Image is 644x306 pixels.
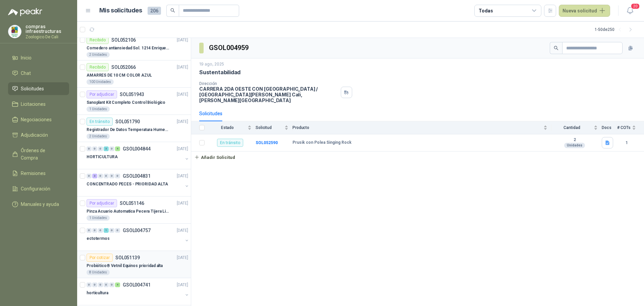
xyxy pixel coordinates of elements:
[21,70,31,77] span: Chat
[87,72,152,79] p: AMARRES DE 10 CM COLOR AZUL
[25,24,69,34] p: compras infraestructuras
[177,37,188,43] p: [DATE]
[92,146,97,151] div: 0
[104,282,109,287] div: 0
[87,45,170,51] p: Comedero antiansiedad Sol. 1214 Enriquecimiento
[87,172,190,193] a: 0 3 0 0 0 0 GSOL004831[DATE] CONCENTRADO PECES - PRIORIDAD ALTA
[21,185,50,192] span: Configuración
[115,282,120,287] div: 4
[87,226,190,248] a: 0 0 0 1 0 0 GSOL004757[DATE] ectotermos
[115,255,140,260] p: SOL051139
[21,131,48,139] span: Adjudicación
[617,125,631,130] span: # COTs
[8,82,69,95] a: Solicitudes
[554,46,558,50] span: search
[87,199,117,207] div: Por adjudicar
[177,91,188,98] p: [DATE]
[87,235,110,242] p: ectotermos
[21,100,46,108] span: Licitaciones
[87,90,117,98] div: Por adjudicar
[199,69,240,76] p: Sustentabilidad
[177,119,188,125] p: [DATE]
[8,51,69,64] a: Inicio
[123,146,151,151] p: GSOL004844
[21,54,32,61] span: Inicio
[292,140,352,145] b: Prusik con Polea Singing Rock
[109,282,114,287] div: 0
[479,7,493,14] div: Todas
[170,8,175,13] span: search
[87,215,110,221] div: 1 Unidades
[209,43,250,53] h3: GSOL004959
[87,52,110,57] div: 2 Unidades
[292,121,551,134] th: Producto
[595,24,636,35] div: 1 - 50 de 250
[87,270,110,275] div: 8 Unidades
[92,282,97,287] div: 0
[559,5,610,17] button: Nueva solicitud
[21,85,44,92] span: Solicitudes
[256,140,278,145] b: SOL052590
[199,81,338,86] p: Dirección
[87,106,110,112] div: 1 Unidades
[199,110,222,117] div: Solicitudes
[109,228,114,233] div: 0
[177,227,188,234] p: [DATE]
[109,146,114,151] div: 0
[624,5,636,17] button: 20
[87,79,114,85] div: 100 Unidades
[148,7,161,15] span: 206
[8,25,21,38] img: Company Logo
[177,146,188,152] p: [DATE]
[77,196,191,224] a: Por adjudicarSOL051146[DATE] Pinza Acuario Automatica Pecera Tijera Limpiador Alicate1 Unidades
[92,228,97,233] div: 0
[177,173,188,179] p: [DATE]
[551,125,592,130] span: Cantidad
[21,170,46,177] span: Remisiones
[77,33,191,60] a: RecibidoSOL052106[DATE] Comedero antiansiedad Sol. 1214 Enriquecimiento2 Unidades
[87,290,108,296] p: horticultura
[8,67,69,80] a: Chat
[8,144,69,164] a: Órdenes de Compra
[109,174,114,178] div: 0
[21,147,63,162] span: Órdenes de Compra
[217,139,243,147] div: En tránsito
[87,282,92,287] div: 0
[8,113,69,126] a: Negociaciones
[87,154,118,160] p: HORTICULTURA
[99,6,142,15] h1: Mis solicitudes
[8,182,69,195] a: Configuración
[123,228,151,233] p: GSOL004757
[92,174,97,178] div: 3
[8,198,69,211] a: Manuales y ayuda
[617,121,644,134] th: # COTs
[191,151,644,163] a: Añadir Solicitud
[87,99,165,106] p: Sanoplant Kit Completo Control Biológico
[8,98,69,111] a: Licitaciones
[123,174,151,178] p: GSOL004831
[551,137,598,143] b: 2
[87,127,170,133] p: Registrador De Datos Temperatura Humedad Usb 32.000 Registro
[21,201,59,208] span: Manuales y ayuda
[209,121,256,134] th: Estado
[191,151,238,163] button: Añadir Solicitud
[209,125,246,130] span: Estado
[87,174,92,178] div: 0
[98,146,103,151] div: 0
[87,181,168,187] p: CONCENTRADO PECES - PRIORIDAD ALTA
[87,228,92,233] div: 0
[87,36,109,44] div: Recibido
[87,281,190,302] a: 0 0 0 0 0 4 GSOL004741[DATE] horticultura
[111,65,136,70] p: SOL052066
[87,146,92,151] div: 0
[115,119,140,124] p: SOL051790
[115,228,120,233] div: 0
[177,255,188,261] p: [DATE]
[256,125,283,130] span: Solicitud
[98,228,103,233] div: 0
[87,145,190,166] a: 0 0 0 3 0 4 GSOL004844[DATE] HORTICULTURA
[77,251,191,278] a: Por cotizarSOL051139[DATE] Probiótico® Vetnil Equinos prioridad alta8 Unidades
[87,254,113,262] div: Por cotizar
[87,118,113,126] div: En tránsito
[199,61,224,68] p: 19 ago, 2025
